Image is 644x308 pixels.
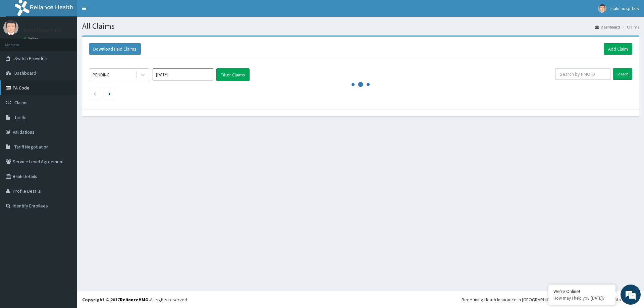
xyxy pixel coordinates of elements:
[216,68,250,81] button: Filter Claims
[598,4,606,13] img: User Image
[153,68,213,80] input: Select Month and Year
[14,144,49,150] span: Tariff Negotiation
[14,70,36,76] span: Dashboard
[595,24,620,30] a: Dashboard
[82,297,150,303] strong: Copyright © 2017 .
[93,90,96,97] a: Previous page
[23,37,40,41] a: Online
[82,22,639,30] h1: All Claims
[14,55,49,61] span: Switch Providers
[3,20,18,35] img: User Image
[621,24,639,30] li: Claims
[120,297,149,303] a: RelianceHMO
[351,74,371,95] svg: audio-loading
[93,71,110,78] div: PENDING
[553,295,610,301] p: How may I help you today?
[610,5,639,11] span: isalu hospitals
[553,288,610,294] div: We're Online!
[14,114,26,120] span: Tariffs
[613,68,632,80] input: Search
[462,296,639,303] div: Redefining Heath Insurance in [GEOGRAPHIC_DATA] using Telemedicine and Data Science!
[108,90,111,97] a: Next page
[14,100,28,106] span: Claims
[604,43,632,55] a: Add Claim
[23,27,61,33] p: isalu hospitals
[89,43,141,55] button: Download Paid Claims
[77,291,644,308] footer: All rights reserved.
[555,68,610,80] input: Search by HMO ID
